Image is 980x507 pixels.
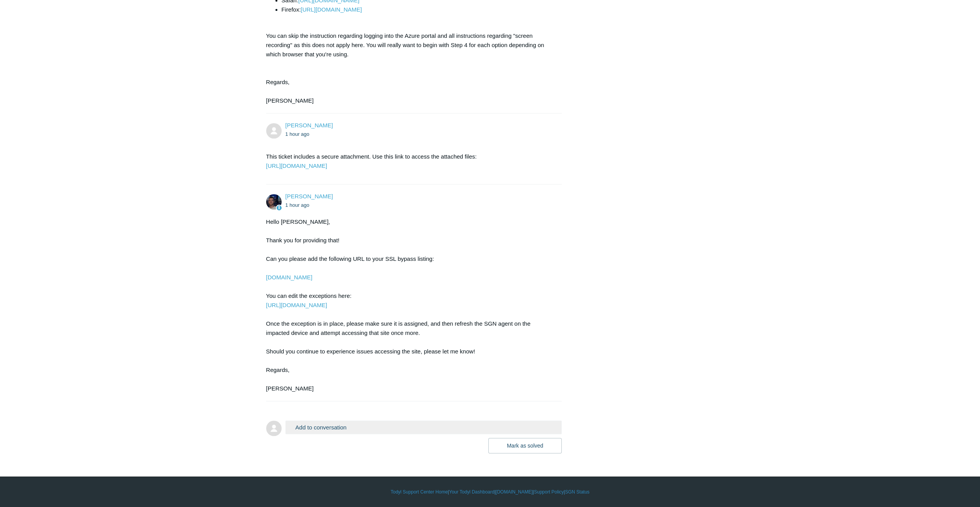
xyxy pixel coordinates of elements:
span: Jacob Barry [285,122,333,128]
button: Mark as solved [488,438,562,453]
a: [URL][DOMAIN_NAME] [266,162,327,169]
button: Add to conversation [285,421,562,434]
time: 09/29/2025, 12:04 [285,131,309,137]
div: Hello [PERSON_NAME], Thank you for providing that! Can you please add the following URL to your S... [266,217,554,393]
span: Connor Davis [285,193,333,199]
a: [DOMAIN_NAME] [496,488,533,495]
a: SGN Status [565,488,589,495]
time: 09/29/2025, 12:25 [285,202,309,208]
a: Your Todyl Dashboard [449,488,494,495]
a: [PERSON_NAME] [285,122,333,128]
p: This ticket includes a secure attachment. Use this link to access the attached files: [266,152,554,171]
a: Support Policy [534,488,564,495]
div: | | | | [266,488,714,495]
a: Todyl Support Center Home [391,488,448,495]
a: [URL][DOMAIN_NAME] [301,6,362,13]
a: [URL][DOMAIN_NAME] [266,302,327,308]
a: [PERSON_NAME] [285,193,333,199]
a: [DOMAIN_NAME] [266,274,313,281]
li: Firefox: [282,5,554,14]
